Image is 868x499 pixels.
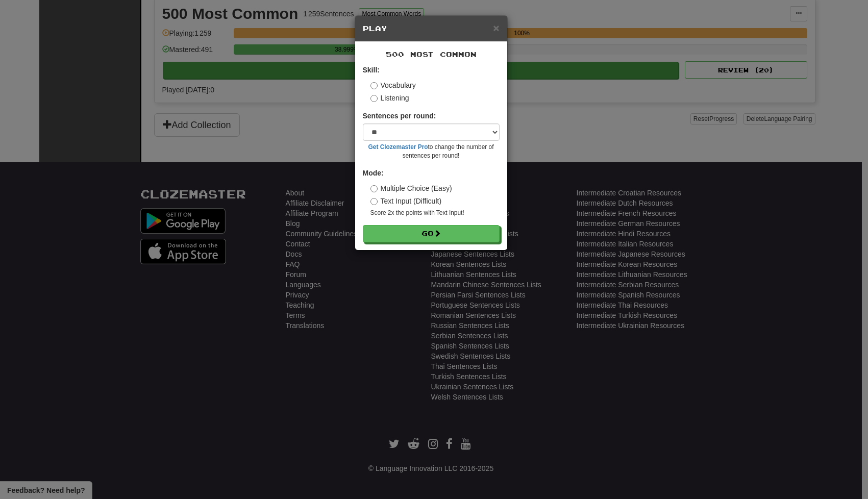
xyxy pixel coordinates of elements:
[363,169,384,177] strong: Mode:
[368,143,428,151] a: Get Clozemaster Pro
[370,82,378,89] input: Vocabulary
[363,225,500,242] button: Go
[493,22,499,33] button: Close
[370,198,378,205] input: Text Input (Difficult)
[363,111,436,121] label: Sentences per round:
[370,185,378,192] input: Multiple Choice (Easy)
[363,143,500,160] small: to change the number of sentences per round!
[370,93,409,103] label: Listening
[370,80,416,90] label: Vocabulary
[370,95,378,102] input: Listening
[386,50,477,59] span: 500 Most Common
[370,209,500,217] small: Score 2x the points with Text Input !
[493,22,499,34] span: ×
[370,183,452,193] label: Multiple Choice (Easy)
[363,23,500,34] h5: Play
[370,196,442,206] label: Text Input (Difficult)
[363,66,380,74] strong: Skill:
